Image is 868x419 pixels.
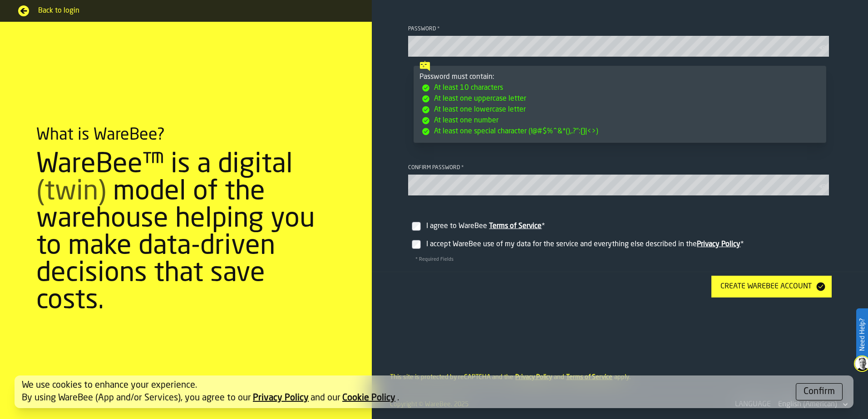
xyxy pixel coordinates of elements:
[408,235,832,253] label: InputCheckbox-label-react-aria2076375341-:r1l:
[711,276,832,297] button: button-Create WareBee Account
[697,241,740,248] a: Privacy Policy
[421,115,820,126] li: At least one number
[819,43,830,52] button: button-toolbar-Password
[421,93,820,104] li: At least one uppercase letter
[419,72,820,137] div: Password must contain:
[372,356,868,390] footer: This site is protected by reCAPTCHA and the and apply.
[36,126,165,144] div: What is WareBee?
[426,239,828,250] div: I accept WareBee use of my data for the service and everything else described in the *
[36,179,106,206] span: (twin)
[421,83,820,93] li: At least 10 characters
[408,165,832,171] div: Confirm password
[804,385,835,398] div: Confirm
[412,240,421,249] input: InputCheckbox-label-react-aria2076375341-:r1l:
[408,26,832,57] label: button-toolbar-Password
[424,219,830,234] div: InputCheckbox-react-aria2076375341-:r1k:
[253,394,309,403] a: Privacy Policy
[796,383,843,400] button: button-
[408,36,829,57] input: button-toolbar-Password
[408,165,832,195] label: button-toolbar-Confirm password
[412,222,421,231] input: InputCheckbox-label-react-aria2076375341-:r1k:
[461,165,464,171] span: Required
[426,221,828,232] div: I agree to WareBee *
[342,394,395,403] a: Cookie Policy
[408,210,832,235] label: InputCheckbox-label-react-aria2076375341-:r1k:
[36,151,335,315] div: WareBee™ is a digital model of the warehouse helping you to make data-driven decisions that save ...
[819,182,830,191] button: button-toolbar-Confirm password
[38,5,354,16] span: Back to login
[22,379,789,404] div: We use cookies to enhance your experience. By using WareBee (App and/or Services), you agree to o...
[424,237,830,252] div: InputCheckbox-react-aria2076375341-:r1l:
[408,175,829,195] input: button-toolbar-Confirm password
[717,281,815,292] div: Create WareBee Account
[857,309,867,360] label: Need Help?
[421,126,820,137] li: At least one special character (!@#$%^&*(),.?":{}|<>)
[408,257,461,262] span: * Required Fields
[437,26,440,32] span: Required
[15,375,853,408] div: alert-[object Object]
[421,104,820,115] li: At least one lowercase letter
[18,5,354,16] a: Back to login
[408,26,832,32] div: Password
[489,223,542,230] a: Terms of Service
